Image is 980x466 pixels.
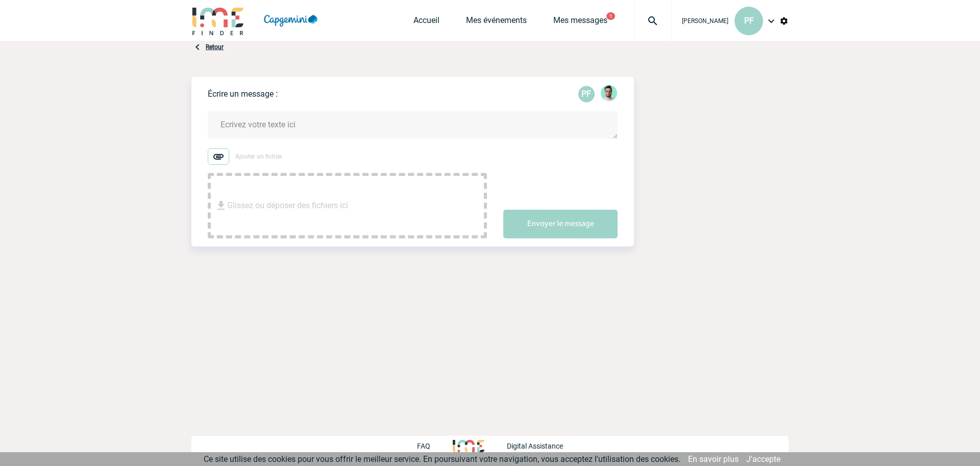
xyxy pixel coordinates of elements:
a: Mes événements [466,15,527,30]
span: [PERSON_NAME] [682,17,728,25]
p: Écrire un message : [208,89,278,99]
a: J'accepte [746,454,780,464]
a: Mes messages [553,15,607,30]
span: Glissez ou déposer des fichiers ici [227,180,348,231]
button: Envoyer le message [503,210,618,238]
p: PF [578,86,595,102]
p: FAQ [417,442,430,450]
img: http://www.idealmeetingsevents.fr/ [453,440,484,452]
p: Digital Assistance [507,442,563,450]
span: Ajouter un fichier [235,153,282,160]
span: Ce site utilise des cookies pour vous offrir le meilleur service. En poursuivant votre navigation... [204,454,680,464]
a: Retour [206,43,224,51]
span: PF [744,16,754,26]
div: Benjamin ROLAND [601,85,617,103]
img: 121547-2.png [601,85,617,101]
a: En savoir plus [688,454,739,464]
a: Accueil [413,15,439,30]
div: Patricia FONTAINE [578,86,595,102]
a: FAQ [417,440,453,450]
img: IME-Finder [191,6,244,35]
img: file_download.svg [215,199,227,212]
button: 1 [606,12,615,20]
